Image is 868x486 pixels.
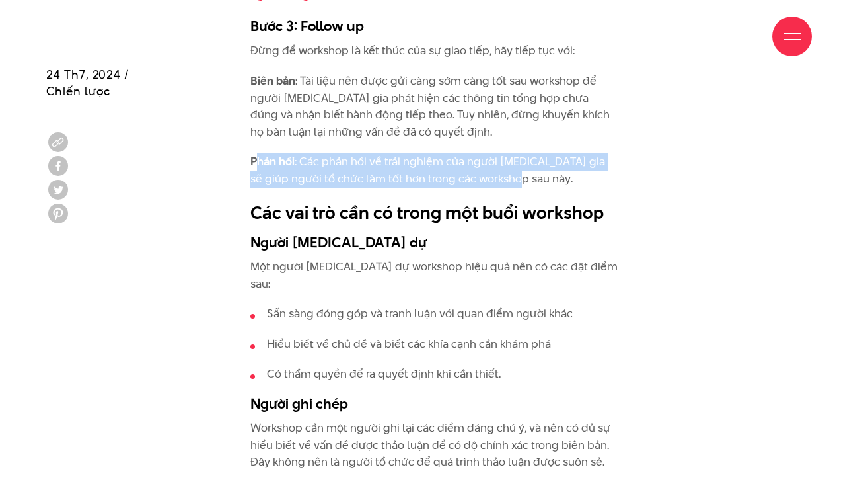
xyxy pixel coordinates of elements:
strong: Phản hồi [250,153,295,169]
h3: Người ghi chép [250,393,618,413]
li: Có thẩm quyền để ra quyết định khi cần thiết. [250,366,618,383]
h3: Người [MEDICAL_DATA] dự [250,232,618,252]
strong: Biên bản [250,73,295,89]
p: : Các phản hồi về trải nghiệm của người [MEDICAL_DATA] gia sẽ giúp người tổ chức làm tốt hơn tron... [250,153,618,187]
h2: Các vai trò cần có trong một buổi workshop [250,200,618,225]
span: 24 Th7, 2024 / Chiến lược [46,66,129,99]
li: Hiểu biết về chủ đề và biết các khía cạnh cần khám phá [250,336,618,353]
li: Sẵn sàng đóng góp và tranh luận với quan điểm người khác [250,305,618,323]
p: Một người [MEDICAL_DATA] dự workshop hiệu quả nên có các đặt điểm sau: [250,259,618,292]
p: Workshop cần một người ghi lại các điểm đáng chú ý, và nên có đủ sự hiểu biết về vấn đề được thảo... [250,420,618,471]
p: : Tài liệu nên được gửi càng sớm càng tốt sau workshop để người [MEDICAL_DATA] gia phát hiện các ... [250,73,618,140]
